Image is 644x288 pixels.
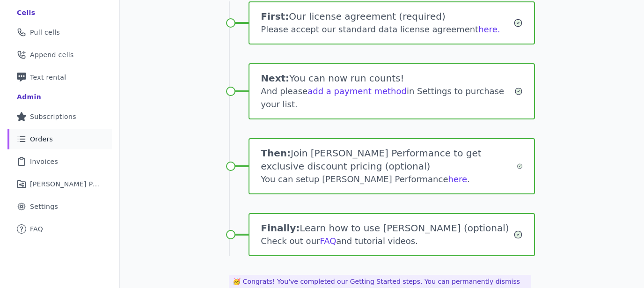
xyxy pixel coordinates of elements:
span: Subscriptions [30,112,76,121]
a: Invoices [7,151,112,172]
span: Pull cells [30,28,60,37]
a: [PERSON_NAME] Performance [7,174,112,194]
h1: Join [PERSON_NAME] Performance to get exclusive discount pricing (optional) [261,147,516,173]
span: Text rental [30,73,66,82]
span: Orders [30,134,53,144]
div: And please in Settings to purchase your list. [261,85,514,111]
div: You can setup [PERSON_NAME] Performance . [261,173,516,186]
h1: Learn how to use [PERSON_NAME] (optional) [261,222,513,235]
a: here [448,174,468,184]
span: Finally: [261,222,300,234]
span: Next: [261,73,289,84]
span: Then: [261,148,291,159]
a: add a payment method [307,86,407,96]
a: Pull cells [7,22,112,43]
h1: Our license agreement (required) [261,10,513,23]
span: Settings [30,202,58,211]
a: Settings [7,196,112,217]
div: Cells [17,8,35,17]
a: Orders [7,129,112,149]
a: Append cells [7,44,112,65]
div: Please accept our standard data license agreement [261,23,513,36]
span: FAQ [30,224,43,234]
a: FAQ [320,236,336,246]
a: FAQ [7,219,112,239]
span: First: [261,11,289,22]
span: Append cells [30,50,74,59]
a: Text rental [7,67,112,88]
span: Invoices [30,157,58,166]
div: Check out our and tutorial videos. [261,235,513,248]
h1: You can now run counts! [261,72,514,85]
span: [PERSON_NAME] Performance [30,179,101,189]
a: Subscriptions [7,106,112,127]
div: Admin [17,92,41,102]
